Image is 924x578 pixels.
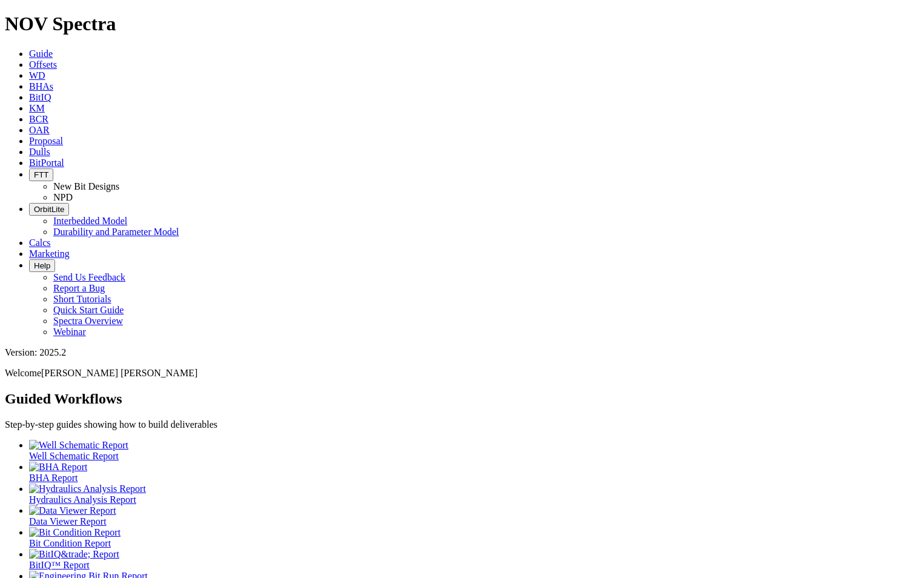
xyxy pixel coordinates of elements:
a: Marketing [29,248,70,259]
img: Hydraulics Analysis Report [29,483,146,494]
a: New Bit Designs [53,181,119,191]
a: Bit Condition Report Bit Condition Report [29,527,919,548]
a: Calcs [29,238,51,248]
a: NPD [53,192,73,202]
a: Interbedded Model [53,216,127,226]
img: Bit Condition Report [29,527,120,538]
button: Help [29,259,55,272]
a: Report a Bug [53,283,105,293]
a: Offsets [29,59,57,70]
button: FTT [29,168,53,181]
p: Step-by-step guides showing how to build deliverables [5,419,919,430]
img: BHA Report [29,462,87,473]
a: Guide [29,48,53,59]
a: BitPortal [29,158,64,168]
a: WD [29,70,45,81]
button: OrbitLite [29,203,69,216]
span: [PERSON_NAME] [PERSON_NAME] [41,368,197,378]
span: BHA Report [29,473,78,483]
a: Short Tutorials [53,294,111,304]
a: BCR [29,114,48,124]
a: Durability and Parameter Model [53,227,179,237]
a: Dulls [29,147,50,157]
span: Data Viewer Report [29,516,107,527]
span: Well Schematic Report [29,451,119,461]
a: Spectra Overview [53,316,123,326]
a: BitIQ&trade; Report BitIQ™ Report [29,549,919,570]
span: BitIQ™ Report [29,560,90,570]
span: Hydraulics Analysis Report [29,494,136,505]
a: BitIQ [29,92,51,102]
a: Quick Start Guide [53,305,124,315]
span: OrbitLite [34,205,64,214]
p: Welcome [5,368,919,379]
a: Well Schematic Report Well Schematic Report [29,440,919,461]
img: Well Schematic Report [29,440,128,451]
span: FTT [34,170,48,179]
img: Data Viewer Report [29,505,116,516]
a: BHAs [29,81,53,91]
a: Send Us Feedback [53,272,125,282]
a: BHA Report BHA Report [29,462,919,483]
a: Proposal [29,136,63,146]
h1: NOV Spectra [5,13,919,35]
div: Version: 2025.2 [5,347,919,358]
a: KM [29,103,45,113]
img: BitIQ&trade; Report [29,549,119,560]
span: Help [34,261,50,270]
h2: Guided Workflows [5,391,919,407]
span: Bit Condition Report [29,538,111,548]
a: Webinar [53,327,86,337]
a: Data Viewer Report Data Viewer Report [29,505,919,527]
a: Hydraulics Analysis Report Hydraulics Analysis Report [29,483,919,505]
a: OAR [29,125,50,135]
